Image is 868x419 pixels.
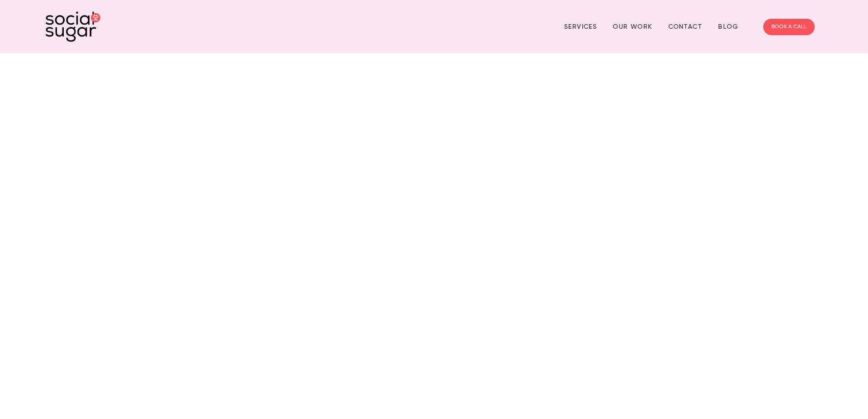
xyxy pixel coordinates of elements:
[668,20,703,34] a: Contact
[46,11,100,42] img: SocialSugar
[763,19,815,35] a: BOOK A CALL
[564,20,597,34] a: Services
[718,20,738,34] a: Blog
[613,20,652,34] a: Our Work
